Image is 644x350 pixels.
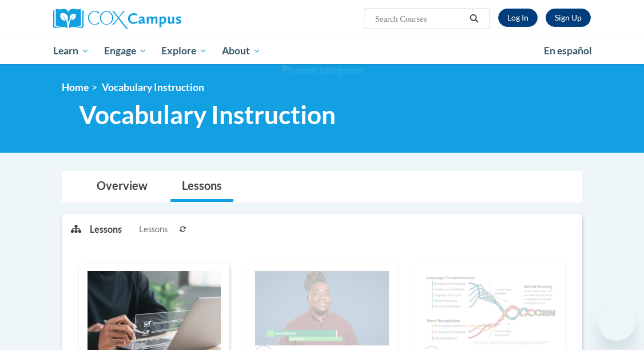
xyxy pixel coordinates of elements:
[104,44,147,58] span: Engage
[161,44,207,58] span: Explore
[536,39,599,63] a: En español
[85,172,159,202] a: Overview
[281,65,363,77] img: Section background
[170,172,233,202] a: Lessons
[90,223,122,236] p: Lessons
[53,44,89,58] span: Learn
[97,38,154,64] a: Engage
[546,9,591,27] a: Register
[423,271,556,346] img: Course Image
[598,304,635,341] iframe: 启动消息传送窗口的按钮
[466,12,483,26] button: Search
[154,38,214,64] a: Explore
[544,45,592,57] span: En español
[374,12,466,26] input: Search Courses
[255,271,388,346] img: Course Image
[62,81,89,93] a: Home
[214,38,268,64] a: About
[102,81,204,93] span: Vocabulary Instruction
[139,223,168,236] span: Lessons
[45,38,599,64] div: Main menu
[46,38,97,64] a: Learn
[222,44,261,58] span: About
[498,9,538,27] a: Log In
[53,9,221,29] a: Cox Campus
[53,9,181,29] img: Cox Campus
[79,100,336,130] span: Vocabulary Instruction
